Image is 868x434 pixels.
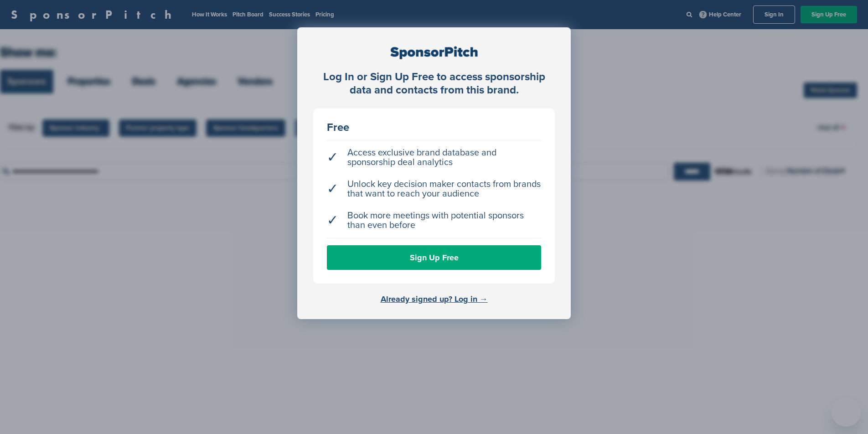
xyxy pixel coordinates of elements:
[313,71,555,97] div: Log In or Sign Up Free to access sponsorship data and contacts from this brand.
[381,294,488,304] a: Already signed up? Log in →
[327,184,338,194] span: ✓
[327,216,338,225] span: ✓
[327,207,541,235] li: Book more meetings with potential sponsors than even before
[327,175,541,203] li: Unlock key decision maker contacts from brands that want to reach your audience
[327,144,541,172] li: Access exclusive brand database and sponsorship deal analytics
[327,122,541,133] div: Free
[327,245,541,270] a: Sign Up Free
[832,398,861,427] iframe: Button to launch messaging window
[327,153,338,162] span: ✓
